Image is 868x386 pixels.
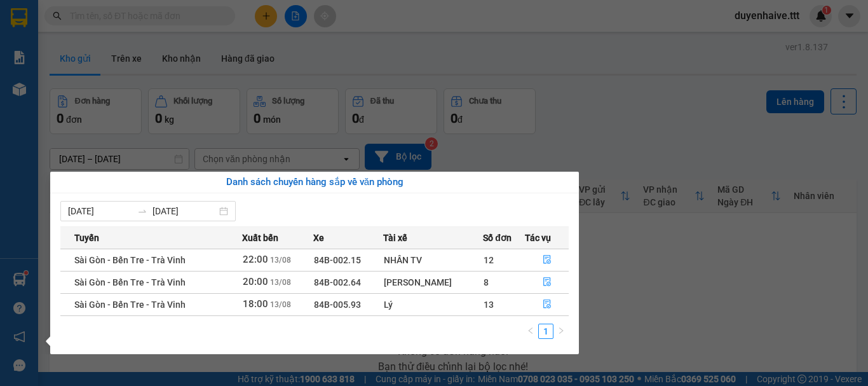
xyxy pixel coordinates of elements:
[74,300,186,310] span: Sài Gòn - Bến Tre - Trà Vinh
[153,204,217,218] input: Đến ngày
[526,294,568,315] button: file-done
[270,300,291,309] span: 13/08
[543,300,552,310] span: file-done
[137,206,147,216] span: swap-right
[525,231,551,245] span: Tác vụ
[74,277,186,287] span: Sài Gòn - Bến Tre - Trà Vinh
[242,231,278,245] span: Xuất bến
[526,250,568,270] button: file-done
[538,324,553,339] li: 1
[384,253,482,267] div: NHÂN TV
[539,324,553,338] a: 1
[270,278,291,287] span: 13/08
[314,300,361,310] span: 84B-005.93
[543,255,552,265] span: file-done
[483,231,512,245] span: Số đơn
[383,231,407,245] span: Tài xế
[74,231,99,245] span: Tuyến
[314,255,361,265] span: 84B-002.15
[68,204,132,218] input: Từ ngày
[243,254,268,265] span: 22:00
[60,175,569,190] div: Danh sách chuyến hàng sắp về văn phòng
[553,324,569,339] li: Next Page
[484,255,494,265] span: 12
[313,231,324,245] span: Xe
[484,300,494,310] span: 13
[523,324,538,339] button: left
[526,272,568,293] button: file-done
[314,277,361,287] span: 84B-002.64
[523,324,538,339] li: Previous Page
[137,206,147,216] span: to
[384,298,482,312] div: Lý
[243,298,268,310] span: 18:00
[484,277,489,287] span: 8
[527,327,534,334] span: left
[384,275,482,289] div: [PERSON_NAME]
[243,276,268,287] span: 20:00
[543,277,552,287] span: file-done
[74,255,186,265] span: Sài Gòn - Bến Tre - Trà Vinh
[270,256,291,265] span: 13/08
[557,327,565,334] span: right
[553,324,569,339] button: right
